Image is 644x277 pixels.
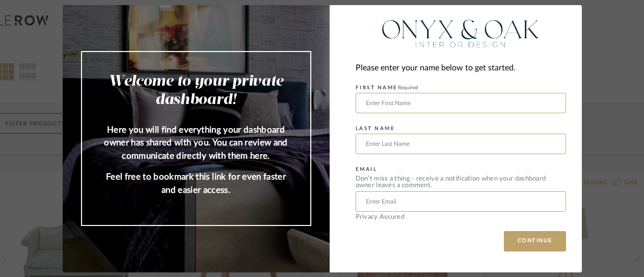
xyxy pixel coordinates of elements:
[356,61,566,75] div: Please enter your name below to get started.
[356,214,566,220] div: Privacy Assured
[102,72,290,109] h2: Welcome to your private dashboard!
[356,85,418,91] label: FIRST NAME
[356,175,566,189] div: Don’t miss a thing - receive a notification when your dashboard owner leaves a comment.
[356,166,378,172] label: EMAIL
[102,123,290,163] p: Here you will find everything your dashboard owner has shared with you. You can review and commun...
[356,93,566,113] input: Enter First Name
[504,231,566,251] button: CONTINUE
[398,85,418,90] span: Required
[356,125,395,132] label: LAST NAME
[356,191,566,212] input: Enter Email
[356,134,566,154] input: Enter Last Name
[102,170,290,196] p: Feel free to bookmark this link for even faster and easier access.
